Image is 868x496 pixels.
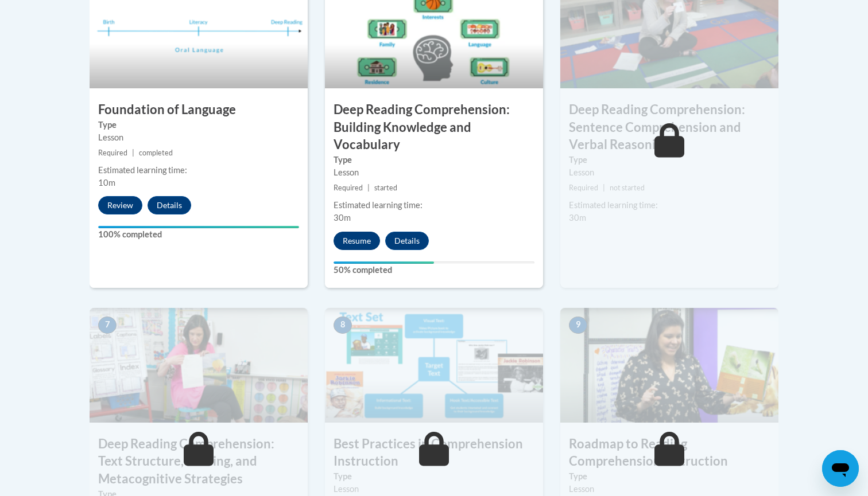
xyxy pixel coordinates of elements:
div: Estimated learning time: [98,164,299,177]
span: started [374,183,397,192]
span: Required [98,149,127,157]
button: Review [98,196,142,214]
span: 7 [98,317,117,334]
img: Course Image [325,308,543,423]
img: Course Image [90,308,308,423]
button: Resume [334,232,380,250]
label: 100% completed [98,228,299,241]
label: 50% completed [334,264,534,276]
span: not started [610,183,645,192]
span: 8 [334,317,352,334]
div: Estimated learning time: [334,199,534,212]
span: Required [334,183,363,192]
h3: Roadmap to Reading Comprehension Instruction [560,435,778,471]
span: 9 [569,317,587,334]
span: | [367,183,370,192]
iframe: Button to launch messaging window [822,450,859,487]
h3: Deep Reading Comprehension: Building Knowledge and Vocabulary [325,101,543,154]
span: 10m [98,178,115,188]
span: Required [569,183,598,192]
span: 30m [569,213,586,222]
h3: Deep Reading Comprehension: Text Structure, Writing, and Metacognitive Strategies [90,435,308,488]
div: Lesson [334,166,534,179]
div: Your progress [98,226,299,228]
span: | [603,183,605,192]
label: Type [98,119,299,131]
label: Type [569,154,770,166]
h3: Deep Reading Comprehension: Sentence Comprehension and Verbal Reasoning [560,101,778,154]
label: Type [569,470,770,483]
div: Lesson [569,166,770,179]
div: Lesson [98,131,299,144]
button: Details [385,232,429,250]
img: Course Image [560,308,778,423]
h3: Best Practices in Comprehension Instruction [325,435,543,471]
h3: Foundation of Language [90,101,308,119]
span: completed [139,149,173,157]
div: Lesson [334,483,534,495]
div: Your progress [334,261,434,264]
span: 30m [334,213,351,222]
button: Details [148,196,191,214]
span: | [132,149,134,157]
label: Type [334,154,534,166]
div: Lesson [569,483,770,495]
label: Type [334,470,534,483]
div: Estimated learning time: [569,199,770,212]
